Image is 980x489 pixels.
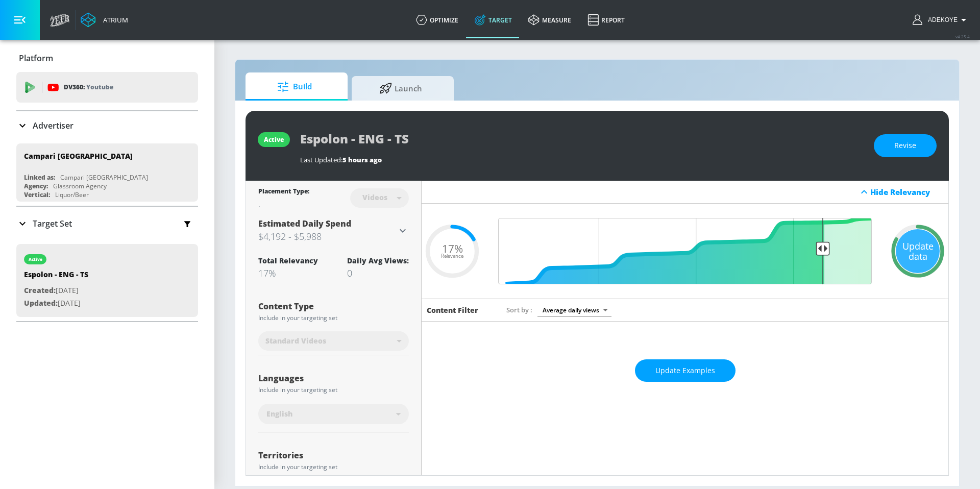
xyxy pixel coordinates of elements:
[24,151,133,161] div: Campari [GEOGRAPHIC_DATA]
[342,155,382,164] span: 5 hours ago
[258,229,397,243] h3: $4,192 - $5,988
[266,409,292,419] span: English
[16,143,198,202] div: Campari [GEOGRAPHIC_DATA]Linked as:Campari [GEOGRAPHIC_DATA]Agency:Glassroom AgencyVertical:Liquo...
[870,187,943,197] div: Hide Relevancy
[258,464,409,470] div: Include in your targeting set
[300,155,864,164] div: Last Updated:
[24,285,56,295] span: Created:
[913,14,970,26] button: Adekoye
[24,284,88,297] p: [DATE]
[347,267,409,279] div: 0
[258,374,409,382] div: Languages
[427,305,478,315] h6: Content Filter
[258,256,318,265] div: Total Relevancy
[55,190,89,199] div: Liquor/Beer
[362,76,439,101] span: Launch
[33,120,73,131] p: Advertiser
[441,254,463,259] span: Relevance
[258,451,409,459] div: Territories
[258,315,409,321] div: Include in your targeting set
[924,16,958,23] span: login as: adekoye.oladapo@zefr.com
[258,302,409,310] div: Content Type
[16,44,198,72] div: Platform
[53,182,107,190] div: Glassroom Agency
[579,2,633,38] a: Report
[19,53,53,64] p: Platform
[347,256,409,265] div: Daily Avg Views:
[655,364,715,377] span: Update Examples
[258,387,409,393] div: Include in your targeting set
[493,218,877,284] input: Final Threshold
[24,298,58,308] span: Updated:
[99,15,128,25] div: Atrium
[442,243,463,254] span: 17%
[258,218,351,229] span: Estimated Daily Spend
[894,139,916,152] span: Revise
[24,270,88,284] div: Espolon - ENG - TS
[64,82,113,93] p: DV360:
[33,218,72,229] p: Target Set
[24,173,55,182] div: Linked as:
[357,193,393,202] div: Videos
[16,244,198,317] div: activeEspolon - ENG - TSCreated:[DATE]Updated:[DATE]
[16,111,198,140] div: Advertiser
[258,404,409,424] div: English
[258,187,309,198] div: Placement Type:
[422,181,948,204] div: Hide Relevancy
[520,2,579,38] a: measure
[265,336,326,346] span: Standard Videos
[258,218,409,243] div: Estimated Daily Spend$4,192 - $5,988
[537,303,611,317] div: Average daily views
[258,267,318,279] div: 17%
[16,72,198,103] div: DV360: Youtube
[264,135,284,144] div: active
[635,359,736,382] button: Update Examples
[24,297,88,310] p: [DATE]
[24,190,50,199] div: Vertical:
[408,2,467,38] a: optimize
[955,34,970,39] span: v 4.25.4
[86,82,113,92] p: Youtube
[256,75,333,99] span: Build
[467,2,520,38] a: Target
[29,257,42,262] div: active
[60,173,148,182] div: Campari [GEOGRAPHIC_DATA]
[24,182,48,190] div: Agency:
[506,305,532,314] span: Sort by
[874,134,937,157] button: Revise
[16,207,198,240] div: Target Set
[81,12,128,28] a: Atrium
[896,229,940,273] div: Update data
